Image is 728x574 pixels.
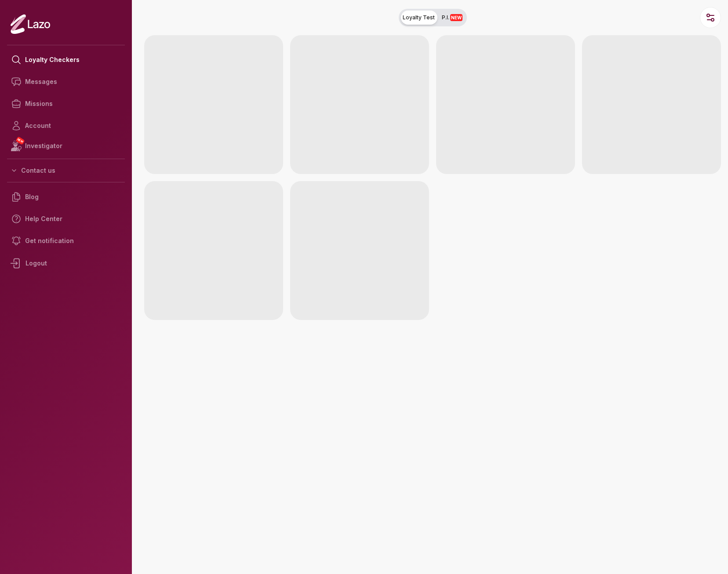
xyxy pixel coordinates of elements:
[7,49,125,71] a: Loyalty Checkers
[442,14,462,21] span: P.I.
[7,252,125,275] div: Logout
[7,93,125,115] a: Missions
[450,14,462,21] span: NEW
[7,137,125,155] a: NEWInvestigator
[7,208,125,230] a: Help Center
[403,14,435,21] span: Loyalty Test
[7,71,125,93] a: Messages
[7,186,125,208] a: Blog
[7,230,125,252] a: Get notification
[7,163,125,178] button: Contact us
[15,136,25,145] span: NEW
[7,115,125,137] a: Account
